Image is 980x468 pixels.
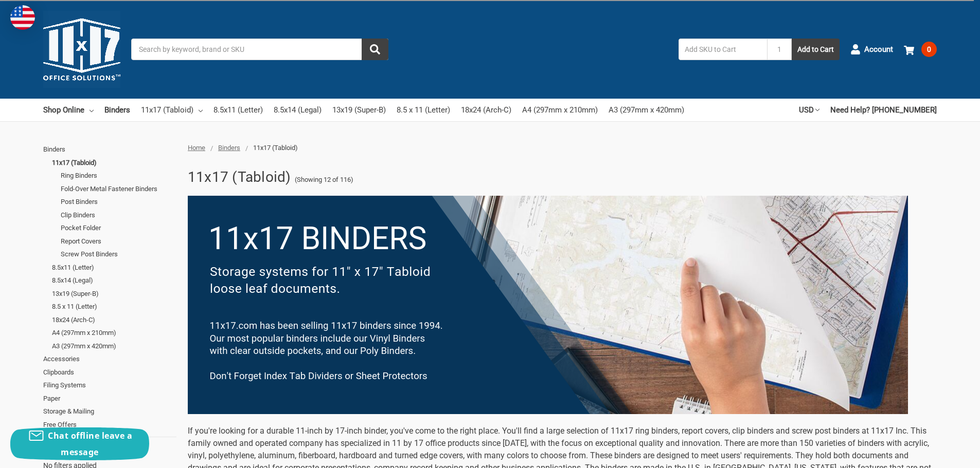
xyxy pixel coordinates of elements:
[253,144,298,152] span: 11x17 (Tabloid)
[43,352,176,366] a: Accessories
[218,144,240,152] a: Binders
[104,99,130,121] a: Binders
[61,195,176,209] a: Post Binders
[609,99,684,121] a: A3 (297mm x 420mm)
[792,39,840,60] button: Add to Cart
[52,313,176,327] a: 18x24 (Arch-C)
[10,427,149,460] button: Chat offline leave a message
[61,235,176,248] a: Report Covers
[188,196,908,414] img: binders-1-.png
[52,340,176,353] a: A3 (297mm x 420mm)
[921,42,937,57] span: 0
[522,99,598,121] a: A4 (297mm x 210mm)
[274,99,322,121] a: 8.5x14 (Legal)
[295,175,353,185] span: (Showing 12 of 116)
[830,99,937,121] a: Need Help? [PHONE_NUMBER]
[799,99,819,121] a: USD
[188,164,291,191] h1: 11x17 (Tabloid)
[850,36,893,63] a: Account
[52,156,176,170] a: 11x17 (Tabloid)
[48,430,132,458] span: Chat offline leave a message
[43,11,120,88] img: 11x17.com
[904,36,937,63] a: 0
[43,379,176,392] a: Filing Systems
[52,326,176,340] a: A4 (297mm x 210mm)
[43,143,176,156] a: Binders
[52,287,176,301] a: 13x19 (Super-B)
[52,300,176,313] a: 8.5 x 11 (Letter)
[61,169,176,182] a: Ring Binders
[141,99,203,121] a: 11x17 (Tabloid)
[10,5,35,30] img: duty and tax information for United States
[43,99,94,121] a: Shop Online
[397,99,450,121] a: 8.5 x 11 (Letter)
[43,405,176,418] a: Storage & Mailing
[52,274,176,287] a: 8.5x14 (Legal)
[679,39,767,60] input: Add SKU to Cart
[864,44,893,55] span: Account
[131,39,388,60] input: Search by keyword, brand or SKU
[52,261,176,274] a: 8.5x11 (Letter)
[213,99,263,121] a: 8.5x11 (Letter)
[461,99,511,121] a: 18x24 (Arch-C)
[61,209,176,222] a: Clip Binders
[332,99,386,121] a: 13x19 (Super-B)
[43,392,176,405] a: Paper
[61,221,176,235] a: Pocket Folder
[43,366,176,379] a: Clipboards
[188,144,205,152] a: Home
[43,418,176,432] a: Free Offers
[61,182,176,196] a: Fold-Over Metal Fastener Binders
[61,248,176,261] a: Screw Post Binders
